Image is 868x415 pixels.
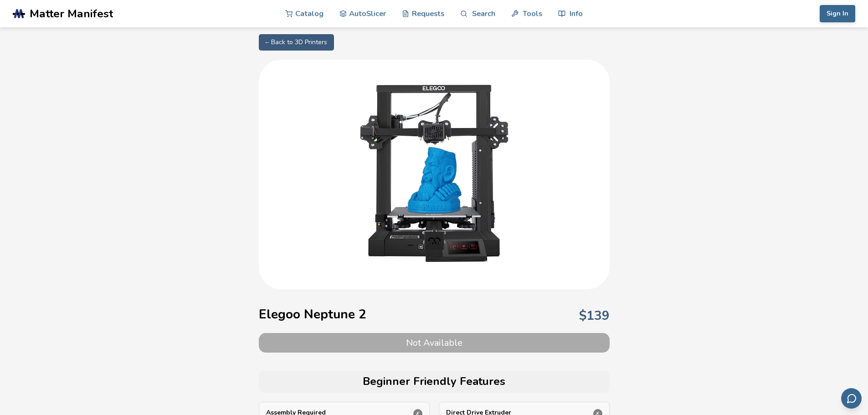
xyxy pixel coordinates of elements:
[343,82,525,265] img: Elegoo Neptune 2
[259,307,366,322] h1: Elegoo Neptune 2
[259,333,610,353] button: Not Available
[263,375,605,388] h2: Beginner Friendly Features
[579,308,610,323] p: $ 139
[820,5,855,22] button: Sign In
[841,388,862,409] button: Send feedback via email
[30,7,113,20] span: Matter Manifest
[259,34,334,51] a: ← Back to 3D Printers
